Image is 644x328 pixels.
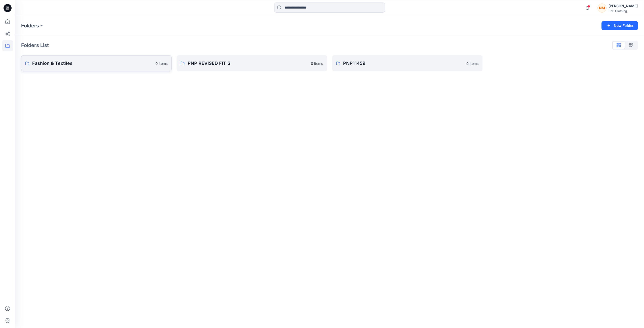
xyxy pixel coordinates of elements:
[311,61,323,66] p: 0 items
[601,21,638,30] button: New Folder
[21,22,39,29] a: Folders
[21,55,172,71] a: Fashion & Textiles0 items
[188,60,308,67] p: PNP REVISED FIT S
[466,61,478,66] p: 0 items
[32,60,152,67] p: Fashion & Textiles
[609,9,638,13] div: PnP Clothing
[332,55,482,71] a: PNP114590 items
[609,3,638,9] div: [PERSON_NAME]
[155,61,168,66] p: 0 items
[597,4,607,13] div: NM
[21,41,49,49] p: Folders List
[343,60,463,67] p: PNP11459
[177,55,327,71] a: PNP REVISED FIT S0 items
